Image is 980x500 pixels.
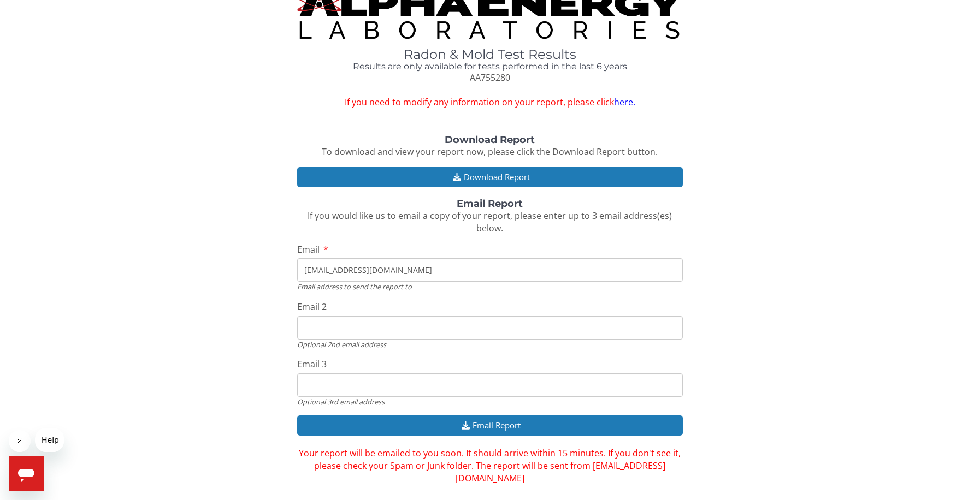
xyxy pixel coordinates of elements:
span: Email [297,243,320,255]
span: AA755280 [470,72,510,84]
button: Download Report [297,167,683,187]
span: Email 2 [297,301,327,313]
div: Email address to send the report to [297,282,683,291]
iframe: Message from company [35,428,64,452]
iframe: Close message [9,430,31,452]
h4: Results are only available for tests performed in the last 6 years [297,62,683,72]
strong: Email Report [457,198,523,210]
h1: Radon & Mold Test Results [297,47,683,62]
a: here. [614,96,635,108]
span: Email 3 [297,358,327,370]
div: Optional 2nd email address [297,340,683,349]
span: If you would like us to email a copy of your report, please enter up to 3 email address(es) below. [308,210,672,234]
span: If you need to modify any information on your report, please click [297,96,683,109]
span: Your report will be emailed to you soon. It should arrive within 15 minutes. If you don't see it,... [299,447,681,484]
strong: Download Report [445,134,535,146]
iframe: Button to launch messaging window [9,456,44,491]
span: To download and view your report now, please click the Download Report button. [322,146,658,158]
div: Optional 3rd email address [297,397,683,407]
button: Email Report [297,415,683,436]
